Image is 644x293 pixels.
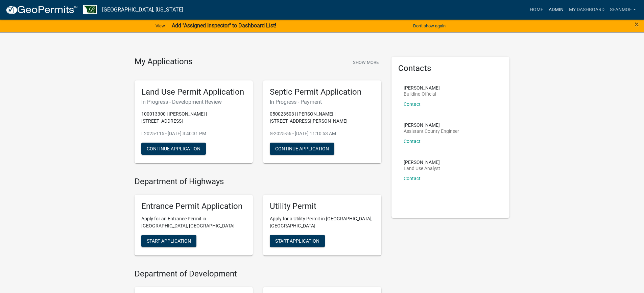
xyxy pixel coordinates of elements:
[270,130,375,137] p: S-2025-56 - [DATE] 11:10:53 AM
[566,3,607,16] a: My Dashboard
[635,20,639,28] button: Close
[270,215,375,229] p: Apply for a Utility Permit in [GEOGRAPHIC_DATA], [GEOGRAPHIC_DATA]
[350,57,381,68] button: Show More
[141,130,246,137] p: L2025-115 - [DATE] 3:40:31 PM
[147,238,191,244] span: Start Application
[404,139,421,144] a: Contact
[270,235,325,247] button: Start Application
[410,20,448,31] button: Don't show again
[270,87,375,97] h5: Septic Permit Application
[270,99,375,105] h6: In Progress - Payment
[141,215,246,229] p: Apply for an Entrance Permit in [GEOGRAPHIC_DATA], [GEOGRAPHIC_DATA]
[83,5,97,14] img: Benton County, Minnesota
[404,123,459,127] p: [PERSON_NAME]
[635,20,639,29] span: ×
[404,129,459,133] p: Assistant County Engineer
[404,92,440,96] p: Building Official
[153,20,168,31] a: View
[404,101,421,107] a: Contact
[135,57,192,67] h4: My Applications
[404,160,440,165] p: [PERSON_NAME]
[141,99,246,105] h6: In Progress - Development Review
[275,238,319,244] span: Start Application
[546,3,566,16] a: Admin
[141,201,246,211] h5: Entrance Permit Application
[527,3,546,16] a: Home
[135,269,381,279] h4: Department of Development
[270,111,375,125] p: 050023503 | [PERSON_NAME] | [STREET_ADDRESS][PERSON_NAME]
[141,143,206,155] button: Continue Application
[135,177,381,187] h4: Department of Highways
[141,111,246,125] p: 100013300 | [PERSON_NAME] | [STREET_ADDRESS]
[102,4,183,16] a: [GEOGRAPHIC_DATA], [US_STATE]
[270,143,334,155] button: Continue Application
[172,22,276,29] strong: Add "Assigned Inspector" to Dashboard List!
[270,201,375,211] h5: Utility Permit
[141,235,196,247] button: Start Application
[404,176,421,181] a: Contact
[404,86,440,90] p: [PERSON_NAME]
[141,87,246,97] h5: Land Use Permit Application
[398,64,503,73] h5: Contacts
[607,3,639,16] a: SeanMoe
[404,166,440,171] p: Land Use Analyst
